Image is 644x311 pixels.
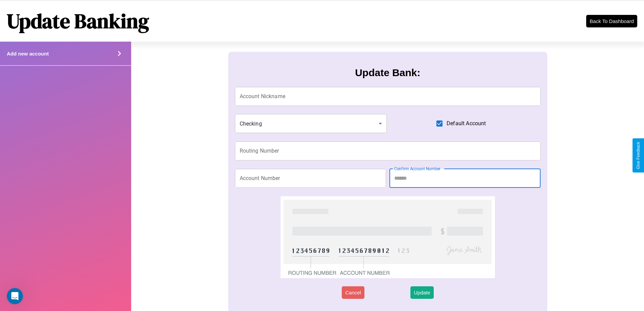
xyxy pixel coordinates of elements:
[281,196,495,278] img: check
[235,114,387,133] div: Checking
[394,166,440,172] label: Confirm Account Number
[7,7,149,35] h1: Update Banking
[7,51,49,57] h4: Add new account
[447,119,486,128] span: Default Account
[355,67,420,79] h3: Update Bank:
[7,288,23,304] iframe: Intercom live chat
[410,286,433,299] button: Update
[586,15,637,27] button: Back To Dashboard
[636,142,641,169] div: Give Feedback
[342,286,364,299] button: Cancel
